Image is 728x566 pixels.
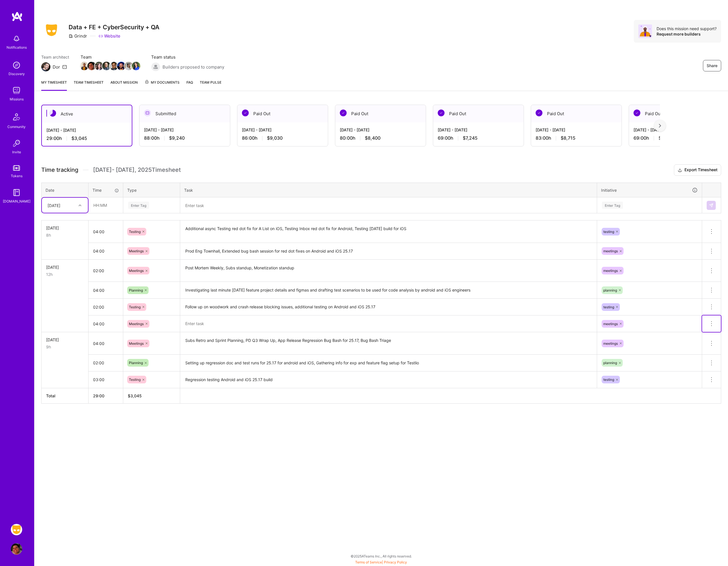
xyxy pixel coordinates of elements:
[603,305,614,309] span: testing
[11,85,22,96] img: teamwork
[186,79,193,91] a: FAQ
[438,127,519,133] div: [DATE] - [DATE]
[123,183,180,197] th: Type
[181,299,596,315] textarea: Follow up on woodwork and crash release blocking issues, additional testing on Android and iOS 25.17
[10,110,23,124] img: Community
[41,54,69,60] span: Team architect
[9,543,24,555] a: User Avatar
[267,135,283,141] span: $9,030
[46,232,84,238] div: 8h
[657,31,717,37] div: Request more builders
[536,110,542,116] img: Paid Out
[242,135,323,141] div: 86:00 h
[118,61,125,71] a: Team Member Avatar
[129,288,143,292] span: Planning
[89,283,123,298] input: HH:MM
[10,96,24,102] div: Missions
[181,355,596,371] textarea: Setting up regression doc and test runs for 25.17 for android and iOS, Gathering info for exp and...
[659,135,673,141] span: $7,245
[603,288,617,292] span: planning
[603,361,617,365] span: planning
[80,62,89,70] img: Team Member Avatar
[163,64,224,70] span: Builders proposed to company
[129,341,144,346] span: Meetings
[129,268,144,273] span: Meetings
[601,187,698,193] div: Initiative
[129,230,141,234] span: Testing
[340,110,347,116] img: Paid Out
[151,54,224,60] span: Team status
[9,71,25,77] div: Discovery
[42,388,89,403] th: Total
[11,11,23,22] img: logo
[145,79,180,91] a: My Documents
[181,221,596,242] textarea: Additional async Testing red dot fix for A List on iOS, Testing Inbox red dot fix for Android, Te...
[11,138,22,149] img: Invite
[129,322,144,326] span: Meetings
[181,243,596,259] textarea: Prod Eng Townhall, Extended bug bash session for red dot fixes on Android and iOS 25.17
[634,127,715,133] div: [DATE] - [DATE]
[41,22,62,38] img: Company Logo
[81,61,88,71] a: Team Member Avatar
[657,26,717,31] div: Does this mission need support?
[634,135,715,141] div: 69:00 h
[603,268,618,273] span: meetings
[132,62,140,70] img: Team Member Avatar
[11,59,22,71] img: discovery
[13,165,20,171] img: tokens
[53,64,60,70] div: Dor
[707,63,717,69] span: Share
[79,204,81,207] i: icon Chevron
[536,135,617,141] div: 83:00 h
[89,263,123,278] input: HH:MM
[102,62,111,70] img: Team Member Avatar
[634,110,640,116] img: Paid Out
[678,167,682,173] i: icon Download
[603,341,618,346] span: meetings
[129,361,143,365] span: Planning
[69,34,73,38] i: icon CompanyGray
[433,105,524,122] div: Paid Out
[200,79,221,91] a: Team Pulse
[89,198,123,213] input: HH:MM
[129,377,141,382] span: Testing
[46,127,127,133] div: [DATE] - [DATE]
[12,149,21,155] div: Invite
[181,372,596,388] textarea: Regression testing Android and iOS 25.17 build
[49,110,56,117] img: Active
[98,33,120,39] a: Website
[438,110,445,116] img: Paid Out
[340,127,421,133] div: [DATE] - [DATE]
[629,105,719,122] div: Paid Out
[139,105,230,122] div: Submitted
[46,135,127,141] div: 29:00 h
[110,62,118,70] img: Team Member Avatar
[365,135,381,141] span: $8,400
[124,62,133,70] img: Team Member Avatar
[9,524,24,535] a: Grindr: Data + FE + CyberSecurity + QA
[95,62,103,70] img: Team Member Avatar
[11,173,22,179] div: Tokens
[125,61,132,71] a: Team Member Avatar
[181,260,596,282] textarea: Post Mortem Weekly, Subs standup, Monetization standup
[151,62,160,71] img: Builders proposed to company
[88,61,95,71] a: Team Member Avatar
[95,61,103,71] a: Team Member Avatar
[46,264,84,270] div: [DATE]
[129,305,141,309] span: Testing
[46,271,84,277] div: 12h
[603,322,618,326] span: meetings
[7,44,27,50] div: Notifications
[531,105,622,122] div: Paid Out
[603,230,614,234] span: testing
[169,135,185,141] span: $9,240
[384,560,407,564] a: Privacy Policy
[145,79,180,86] span: My Documents
[128,393,142,398] span: $ 3,045
[180,183,597,197] th: Task
[41,79,67,91] a: My timesheet
[110,61,118,71] a: Team Member Avatar
[46,344,84,350] div: 9h
[237,105,328,122] div: Paid Out
[69,24,159,31] h3: Data + FE + CyberSecurity + QA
